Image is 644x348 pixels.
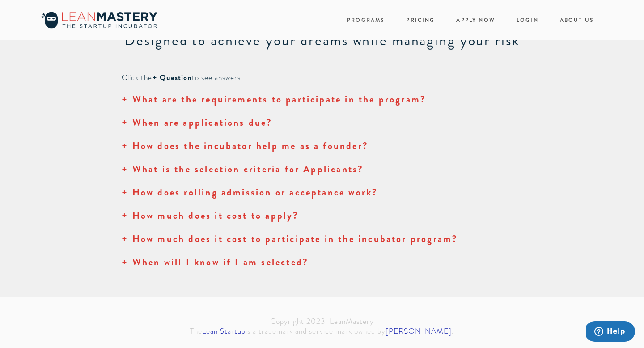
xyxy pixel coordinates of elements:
strong: + What is the selection criteria for Applicants? [122,162,364,176]
h2: Designed to achieve your dreams while managing your risk [122,31,522,50]
strong: + How does the incubator help me as a founder? [122,139,369,153]
a: Pricing [406,14,435,26]
a: Apply Now [456,14,495,26]
strong: + What are the requirements to participate in the program? [122,93,426,106]
strong: + How does rolling admission or acceptance work? [122,186,378,199]
strong: + When will I know if I am selected? [122,255,309,269]
strong: + Question [153,72,192,83]
p: Click the to see answers [122,73,522,83]
a: Login [517,14,538,26]
strong: + How much does it cost to participate in the incubator program? [122,232,458,246]
iframe: Opens a widget where you can find more information [586,321,635,344]
img: LeanMastery, the incubator your startup needs to get going, grow &amp; thrive [37,9,162,31]
a: Lean Startup [202,326,246,337]
p: Copyright 2023, LeanMastery The is a trademark and service mark owned by . [37,317,607,336]
strong: + How much does it cost to apply? [122,209,299,222]
a: [PERSON_NAME] [386,326,452,337]
a: About Us [560,14,594,26]
strong: + When are applications due? [122,116,272,129]
a: Programs [347,16,385,24]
